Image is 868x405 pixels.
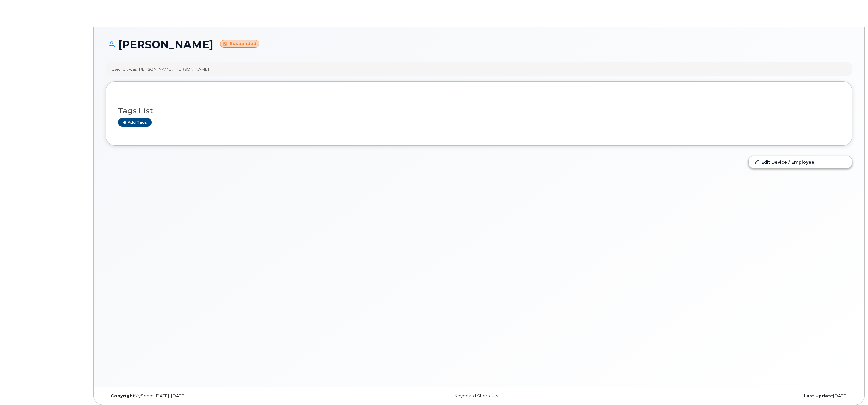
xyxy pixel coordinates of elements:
div: Used for: was [PERSON_NAME]; [PERSON_NAME] [112,66,209,72]
small: Suspended [220,40,259,48]
a: Add tags [118,118,152,126]
strong: Copyright [111,393,135,398]
strong: Last Update [804,393,833,398]
h1: [PERSON_NAME] [106,39,852,50]
a: Edit Device / Employee [749,156,852,168]
a: Keyboard Shortcuts [454,393,498,398]
div: MyServe [DATE]–[DATE] [106,393,355,399]
h3: Tags List [118,107,840,115]
div: [DATE] [603,393,852,399]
